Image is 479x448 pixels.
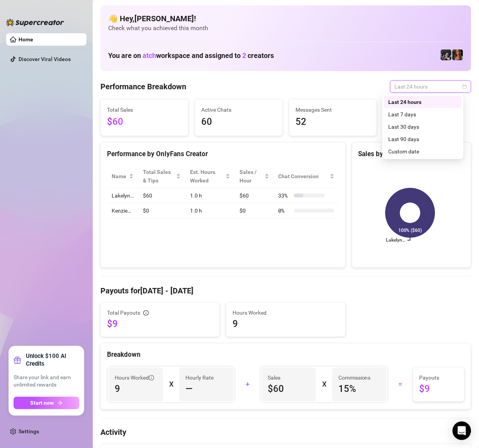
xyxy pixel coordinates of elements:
[138,165,185,188] th: Total Sales & Tips
[462,84,467,89] span: calendar
[57,400,63,406] span: arrow-right
[19,56,71,62] a: Discover Viral Videos
[268,383,310,395] span: $60
[143,310,149,316] span: info-circle
[395,81,467,92] span: Last 24 hours
[185,383,193,395] span: —
[322,378,326,391] div: X
[107,149,339,159] div: Performance by OnlyFans Creator
[358,149,465,159] div: Sales by OnlyFans Creator
[107,106,182,114] span: Total Sales
[389,135,457,143] div: Last 90 days
[242,51,246,60] span: 2
[384,145,462,158] div: Custom date
[338,374,371,382] article: Commissions
[201,106,276,114] span: Active Chats
[233,318,339,330] span: 9
[19,36,33,43] a: Home
[19,429,39,435] a: Settings
[100,285,471,296] h4: Payouts for [DATE] - [DATE]
[138,188,185,203] td: $60
[143,51,156,60] span: atch
[384,108,462,121] div: Last 7 days
[384,96,462,108] div: Last 24 hours
[384,133,462,145] div: Last 90 days
[389,147,457,156] div: Custom date
[441,49,452,60] img: Lakelyn
[149,375,154,381] span: info-circle
[185,188,235,203] td: 1.0 h
[268,374,310,382] span: Sales
[14,356,21,364] span: gift
[107,115,182,129] span: $60
[185,203,235,218] td: 1.0 h
[185,374,214,382] article: Hourly Rate
[389,123,457,131] div: Last 30 days
[6,19,64,26] img: logo-BBDzfeDw.svg
[235,203,274,218] td: $0
[115,374,154,382] span: Hours Worked
[14,397,79,409] button: Start nowarrow-right
[279,172,328,181] span: Chat Conversion
[107,188,138,203] td: Lakelyn…
[107,165,138,188] th: Name
[452,49,463,60] img: Kenzie
[107,309,140,317] span: Total Payouts
[393,378,408,391] div: =
[279,206,291,215] span: 0 %
[389,110,457,119] div: Last 7 days
[108,24,464,32] span: Check what you achieved this month
[26,353,79,368] strong: Unlock $100 AI Credits
[100,81,186,92] h4: Performance Breakdown
[296,106,370,114] span: Messages Sent
[235,165,274,188] th: Sales / Hour
[190,168,224,185] div: Est. Hours Worked
[420,383,458,395] span: $9
[235,188,274,203] td: $60
[233,309,339,317] span: Hours Worked
[107,350,465,360] div: Breakdown
[138,203,185,218] td: $0
[107,203,138,218] td: Kenzie…
[108,51,274,60] h1: You are on workspace and assigned to creators
[453,422,471,440] div: Open Intercom Messenger
[279,191,291,200] span: 33 %
[169,378,173,391] div: X
[240,378,255,391] div: +
[108,13,464,24] h4: 👋 Hey, [PERSON_NAME] !
[115,383,157,395] span: 9
[112,172,127,181] span: Name
[107,318,213,330] span: $9
[386,238,405,243] text: Lakelyn…
[143,168,175,185] span: Total Sales & Tips
[31,400,54,406] span: Start now
[201,115,276,129] span: 60
[338,383,380,395] span: 15 %
[100,427,471,438] h4: Activity
[274,165,339,188] th: Chat Conversion
[296,115,370,129] span: 52
[239,168,263,185] span: Sales / Hour
[14,374,79,389] span: Share your link and earn unlimited rewards
[389,98,457,106] div: Last 24 hours
[420,374,458,382] span: Payouts
[384,121,462,133] div: Last 30 days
